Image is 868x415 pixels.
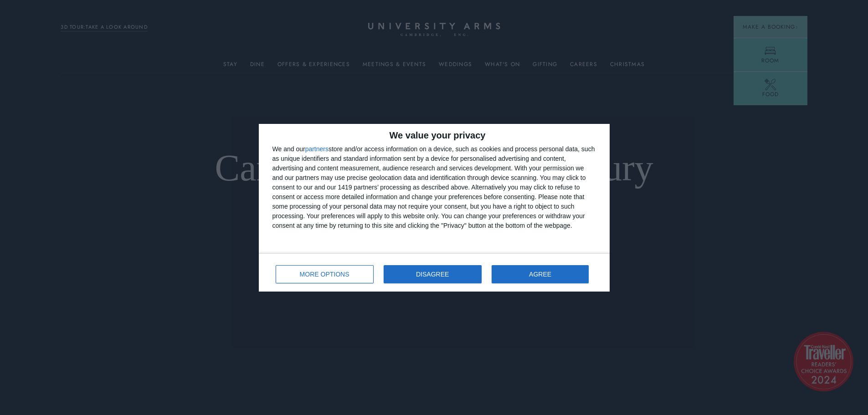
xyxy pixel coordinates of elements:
div: We and our store and/or access information on a device, such as cookies and process personal data... [272,144,596,231]
span: MORE OPTIONS [300,271,349,277]
div: qc-cmp2-ui [259,124,610,292]
button: DISAGREE [384,265,482,283]
span: AGREE [529,271,551,277]
h2: We value your privacy [272,131,596,140]
button: partners [305,146,329,152]
span: DISAGREE [416,271,449,277]
button: AGREE [492,265,589,283]
button: MORE OPTIONS [276,265,374,283]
